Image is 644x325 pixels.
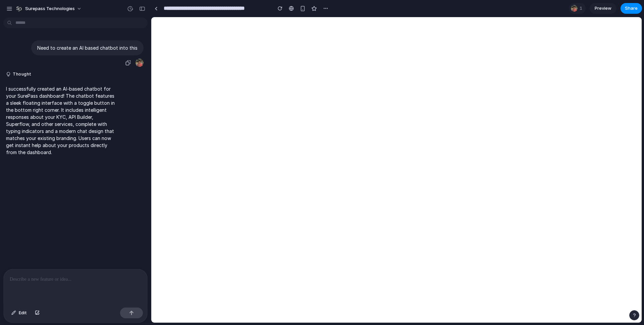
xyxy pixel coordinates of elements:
[621,3,642,14] button: Share
[8,308,30,318] button: Edit
[6,85,118,156] p: I successfully created an AI-based chatbot for your SurePass dashboard! The chatbot features a sl...
[580,5,584,12] span: 1
[625,5,638,12] span: Share
[569,3,586,14] div: 1
[19,310,27,316] span: Edit
[13,3,85,14] button: Surepass Technologies
[37,44,138,51] p: Need to create an AI based chatbot into this
[590,3,616,14] a: Preview
[595,5,611,12] span: Preview
[25,5,75,12] span: Surepass Technologies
